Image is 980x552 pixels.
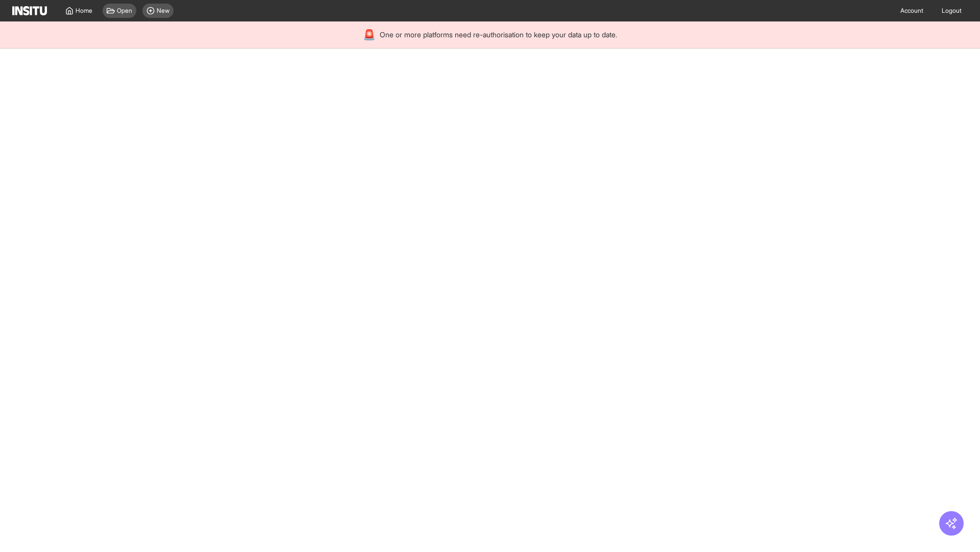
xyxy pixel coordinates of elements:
[117,7,132,15] span: Open
[380,30,617,40] span: One or more platforms need re-authorisation to keep your data up to date.
[12,6,47,15] img: Logo
[363,28,376,42] div: 🚨
[157,7,169,15] span: New
[76,7,92,15] span: Home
